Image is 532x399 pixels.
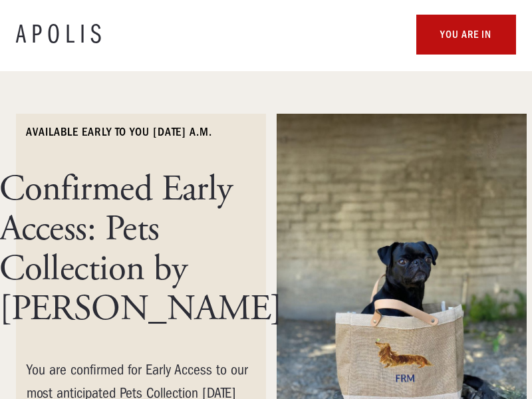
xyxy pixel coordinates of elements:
a: YOU ARE IN [416,15,516,55]
h6: available early to you [DATE] a.m. [27,124,212,140]
a: APOLIS [16,21,106,48]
